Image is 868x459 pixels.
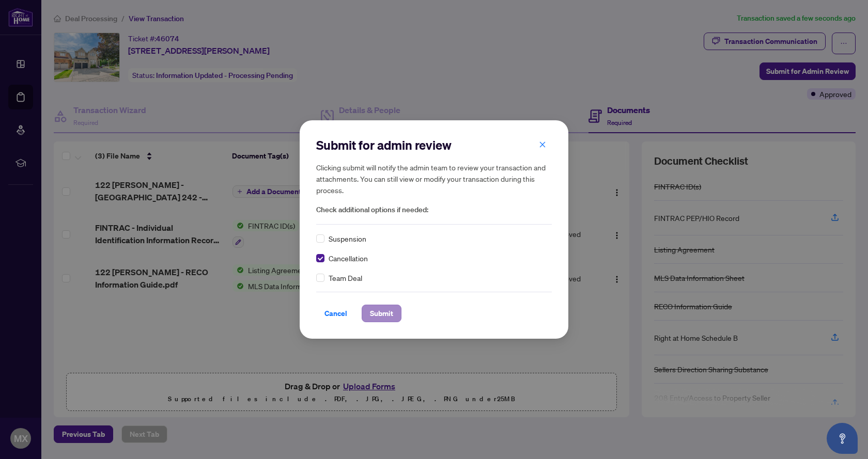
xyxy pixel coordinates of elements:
span: Cancellation [329,252,368,264]
h2: Submit for admin review [316,137,552,153]
span: close [539,141,546,148]
span: Cancel [324,305,347,322]
button: Open asap [827,423,858,454]
span: Suspension [329,233,366,244]
h5: Clicking submit will notify the admin team to review your transaction and attachments. You can st... [316,162,552,196]
span: Submit [370,305,393,322]
button: Cancel [316,305,355,322]
button: Submit [362,305,401,322]
span: Check additional options if needed: [316,204,552,216]
span: Team Deal [329,272,362,283]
